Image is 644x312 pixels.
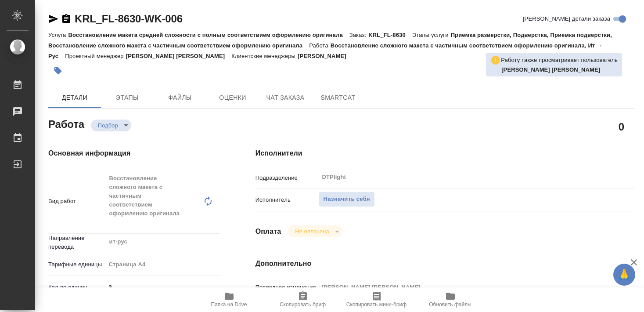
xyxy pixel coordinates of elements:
[255,148,634,159] h4: Исполнители
[68,32,349,38] p: Восстановление макета средней сложности с полным соответствием оформлению оригинала
[126,53,232,59] p: [PERSON_NAME] [PERSON_NAME]
[48,14,59,24] button: Скопировать ссылку для ЯМессенджера
[65,53,126,59] p: Проектный менеджер
[319,192,375,207] button: Назначить себя
[159,92,201,103] span: Файлы
[414,287,487,312] button: Обновить файлы
[368,32,412,38] p: KRL_FL-8630
[255,283,319,292] p: Последнее изменение
[340,287,414,312] button: Скопировать мини-бриф
[280,301,326,308] span: Скопировать бриф
[231,53,298,59] p: Клиентские менеджеры
[264,92,306,103] span: Чат заказа
[349,32,368,38] p: Заказ:
[54,92,96,103] span: Детали
[266,287,340,312] button: Скопировать бриф
[91,120,131,131] div: Подбор
[48,283,106,292] p: Кол-во единиц
[48,61,68,80] button: Добавить тэг
[501,65,618,74] p: Архипова Екатерина
[319,281,603,294] input: Пустое поле
[309,42,331,49] p: Работа
[95,122,121,129] button: Подбор
[292,228,331,235] button: Не оплачена
[75,13,183,25] a: KRL_FL-8630-WK-006
[255,258,634,269] h4: Дополнительно
[48,32,68,38] p: Услуга
[48,260,106,269] p: Тарифные единицы
[255,226,281,237] h4: Оплата
[192,287,266,312] button: Папка на Drive
[48,148,220,159] h4: Основная информация
[619,119,624,134] h2: 0
[106,92,148,103] span: Этапы
[106,281,220,294] input: ✎ Введи что-нибудь
[317,92,359,103] span: SmartCat
[617,265,632,284] span: 🙏
[298,53,353,59] p: [PERSON_NAME]
[346,301,407,308] span: Скопировать мини-бриф
[324,194,370,204] span: Назначить себя
[523,15,610,23] span: [PERSON_NAME] детали заказа
[501,66,600,73] b: [PERSON_NAME] [PERSON_NAME]
[613,264,635,286] button: 🙏
[288,225,342,237] div: Подбор
[255,174,319,182] p: Подразделение
[211,301,247,308] span: Папка на Drive
[106,257,220,272] div: Страница А4
[255,196,319,204] p: Исполнитель
[48,197,106,206] p: Вид работ
[48,234,106,251] p: Направление перевода
[501,56,618,65] p: Работу также просматривает пользователь
[412,32,451,38] p: Этапы услуги
[429,301,471,308] span: Обновить файлы
[48,116,84,131] h2: Работа
[61,14,72,24] button: Скопировать ссылку
[212,92,254,103] span: Оценки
